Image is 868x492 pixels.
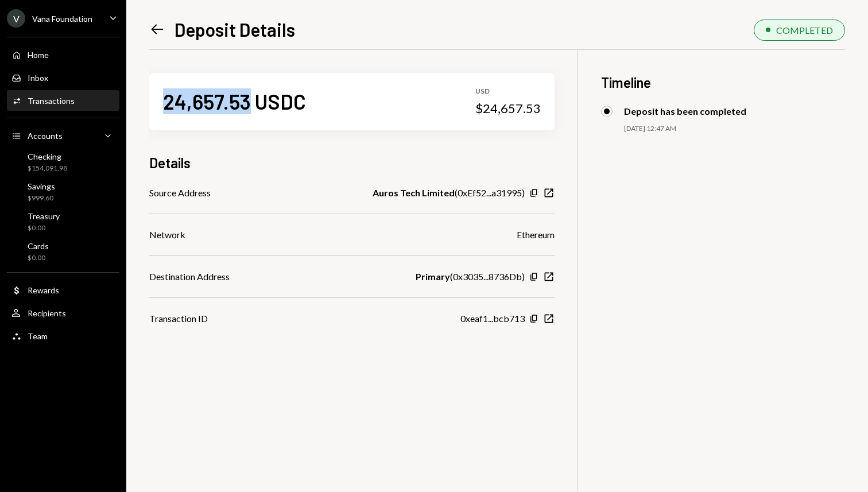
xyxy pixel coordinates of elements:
div: Transactions [28,96,75,106]
b: Auros Tech Limited [373,186,455,200]
a: Recipients [7,303,119,323]
h3: Details [149,153,191,172]
div: Destination Address [149,270,230,284]
div: ( 0xEf52...a31995 ) [373,186,525,200]
div: Deposit has been completed [624,106,746,117]
div: Recipients [28,308,66,318]
div: Rewards [28,285,59,295]
a: Savings$999.60 [7,178,119,206]
div: Network [149,228,185,242]
a: Treasury$0.00 [7,208,119,235]
a: Inbox [7,67,119,88]
div: $999.60 [28,193,55,203]
div: $24,657.53 [475,100,541,117]
div: 0xeaf1...bcb713 [460,312,525,326]
div: Ethereum [517,228,555,242]
div: Home [28,50,49,60]
h3: Timeline [601,73,845,92]
div: Checking [28,152,67,161]
a: Team [7,326,119,346]
a: Transactions [7,90,119,111]
div: Vana Foundation [32,14,92,24]
div: Transaction ID [149,312,208,326]
div: [DATE] 12:47 AM [624,124,845,134]
h1: Deposit Details [175,18,295,41]
div: 24,657.53 USDC [163,88,306,114]
b: Primary [416,270,450,284]
a: Cards$0.00 [7,238,119,265]
div: Accounts [28,131,63,141]
div: ( 0x3035...8736Db ) [416,270,525,284]
div: Inbox [28,73,48,83]
a: Rewards [7,280,119,300]
a: Checking$154,091.98 [7,148,119,176]
div: Treasury [28,211,60,221]
a: Home [7,44,119,65]
a: Accounts [7,125,119,146]
div: V [7,9,25,28]
div: COMPLETED [776,25,833,36]
div: $0.00 [28,253,49,263]
div: Cards [28,241,49,251]
div: $154,091.98 [28,164,67,173]
div: Savings [28,181,55,191]
div: Source Address [149,186,211,200]
div: $0.00 [28,223,60,233]
div: Team [28,331,48,341]
div: USD [475,87,541,96]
